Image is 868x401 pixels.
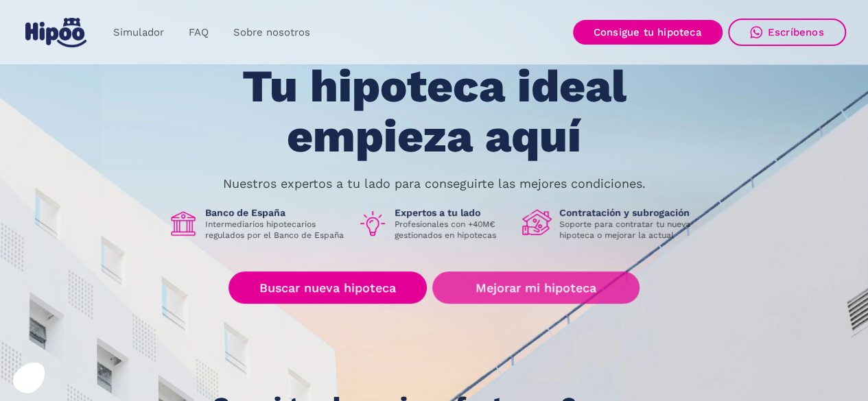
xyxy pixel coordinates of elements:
[768,26,824,38] div: Escríbenos
[23,12,90,53] a: home
[223,178,646,189] p: Nuestros expertos a tu lado para conseguirte las mejores condiciones.
[228,271,427,304] a: Buscar nueva hipoteca
[728,19,846,46] a: Escríbenos
[432,271,639,304] a: Mejorar mi hipoteca
[221,19,322,46] a: Sobre nosotros
[395,219,511,241] p: Profesionales con +40M€ gestionados en hipotecas
[101,19,176,46] a: Simulador
[395,206,511,219] h1: Expertos a tu lado
[205,219,347,241] p: Intermediarios hipotecarios regulados por el Banco de España
[205,206,347,219] h1: Banco de España
[559,206,701,219] h1: Contratación y subrogación
[559,219,701,241] p: Soporte para contratar tu nueva hipoteca o mejorar la actual
[573,20,723,45] a: Consigue tu hipoteca
[176,19,221,46] a: FAQ
[174,62,694,161] h1: Tu hipoteca ideal empieza aquí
